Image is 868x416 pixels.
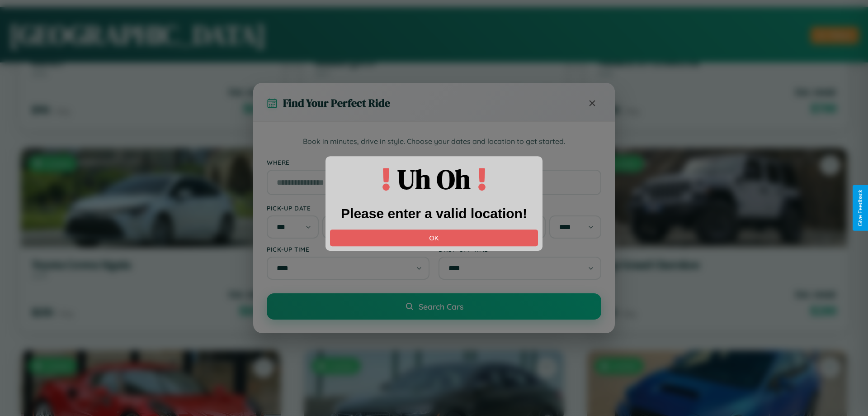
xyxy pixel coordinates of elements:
[267,158,601,166] label: Where
[267,245,429,253] label: Pick-up Time
[439,245,601,253] label: Drop-off Time
[419,301,463,311] span: Search Cars
[267,204,429,212] label: Pick-up Date
[439,204,601,212] label: Drop-off Date
[283,96,390,110] h3: Find Your Perfect Ride
[267,136,601,148] p: Book in minutes, drive in style. Choose your dates and location to get started.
